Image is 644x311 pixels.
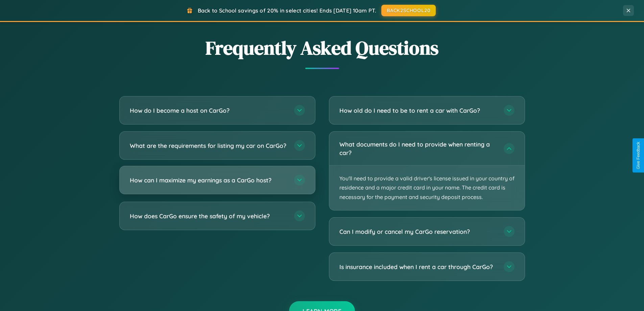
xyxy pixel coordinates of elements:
[130,212,287,220] h3: How does CarGo ensure the safety of my vehicle?
[636,142,641,169] div: Give Feedback
[339,106,497,115] h3: How old do I need to be to rent a car with CarGo?
[198,7,376,14] span: Back to School savings of 20% in select cities! Ends [DATE] 10am PT.
[130,106,287,115] h3: How do I become a host on CarGo?
[339,140,497,157] h3: What documents do I need to provide when renting a car?
[339,263,497,271] h3: Is insurance included when I rent a car through CarGo?
[130,141,287,150] h3: What are the requirements for listing my car on CarGo?
[339,227,497,236] h3: Can I modify or cancel my CarGo reservation?
[130,176,287,184] h3: How can I maximize my earnings as a CarGo host?
[119,35,525,61] h2: Frequently Asked Questions
[381,5,436,16] button: BACK2SCHOOL20
[329,165,525,210] p: You'll need to provide a valid driver's license issued in your country of residence and a major c...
